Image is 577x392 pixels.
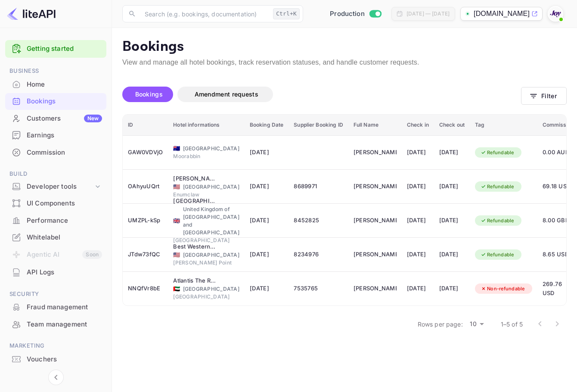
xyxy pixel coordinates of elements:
div: Commission [5,144,106,161]
div: Switch to Sandbox mode [326,9,385,19]
div: [DATE] [439,248,465,261]
span: 0.00 AUD [543,148,574,157]
div: Whitelabel [27,233,102,243]
div: Fraud management [27,302,102,312]
span: Australia [173,146,180,151]
div: Whitelabel [5,229,106,246]
div: [DATE] [407,282,429,296]
th: Check out [434,115,470,136]
div: Commission [27,148,102,158]
div: Madalynn Owens [354,180,397,193]
div: Bookings [5,93,106,110]
div: Developer tools [5,179,106,194]
th: Check in [402,115,434,136]
div: Enumclaw [173,191,239,199]
div: GAW0VDVjO [128,146,163,159]
div: UMZPL-kSp [128,214,163,227]
span: Production [330,9,365,19]
div: Tonette Owens Owens [354,248,397,261]
div: JTdw73fQC [128,248,163,261]
a: Whitelabel [5,229,106,245]
div: Ctrl+K [273,8,300,19]
div: Earnings [27,131,102,140]
div: [GEOGRAPHIC_DATA] [173,251,239,259]
div: Vouchers [5,351,106,368]
a: Home [5,76,106,92]
div: Developer tools [27,182,93,192]
span: United Kingdom of Great Britain and Northern Ireland [173,218,180,224]
div: Home [5,76,106,93]
div: OAhyuUQrt [128,180,163,193]
span: [DATE] [250,182,284,191]
span: [DATE] [250,216,284,225]
th: Booking Date [245,115,289,136]
div: [DATE] [439,180,465,193]
div: United Kingdom of [GEOGRAPHIC_DATA] and [GEOGRAPHIC_DATA] [173,205,239,236]
a: CustomersNew [5,110,106,126]
div: 7535765 [294,282,343,296]
span: Build [5,169,106,179]
div: UI Components [5,195,106,212]
p: Rows per page: [418,320,463,329]
span: Business [5,66,106,76]
a: Commission [5,144,106,160]
a: Team management [5,316,106,332]
div: Cathedral Quarter Hotel [173,197,216,205]
p: [DOMAIN_NAME] [474,9,530,19]
div: [DATE] [439,282,465,296]
div: UI Components [27,199,102,208]
div: Performance [5,212,106,229]
div: [DATE] [439,214,465,227]
div: Amber Owens [354,146,397,159]
span: [DATE] [250,148,284,157]
div: [GEOGRAPHIC_DATA] [173,183,239,191]
div: NNQfVr8bE [128,282,163,296]
div: API Logs [5,264,106,281]
div: Getting started [5,40,106,58]
div: API Logs [27,268,102,277]
div: [DATE] [407,146,429,159]
div: Team management [27,320,102,330]
div: Non-refundable [475,283,530,294]
div: Moorabbin [173,152,239,160]
button: Collapse navigation [48,370,64,385]
div: Best Western Plus Wills Point [173,243,216,251]
a: UI Components [5,195,106,211]
div: Home [27,80,102,90]
div: account-settings tabs [122,87,521,102]
p: Bookings [122,38,567,56]
div: Refundable [475,181,520,192]
a: Bookings [5,93,106,109]
a: API Logs [5,264,106,280]
div: Atlantis The Royal [173,277,216,285]
div: [GEOGRAPHIC_DATA] [173,285,239,293]
a: Vouchers [5,351,106,367]
span: [DATE] [250,284,284,293]
div: [GEOGRAPHIC_DATA] [173,236,239,244]
a: Fraud management [5,299,106,315]
p: 1–5 of 5 [501,320,523,329]
div: [DATE] [407,180,429,193]
span: [DATE] [250,250,284,259]
span: United Arab Emirates [173,286,180,292]
div: Hannah Owens [354,214,397,227]
span: Amendment requests [195,90,258,98]
p: View and manage all hotel bookings, track reservation statuses, and handle customer requests. [122,57,567,68]
div: Gary Owens [354,282,397,296]
div: Performance [27,216,102,226]
div: Bookings [27,96,102,106]
div: 8234976 [294,248,343,261]
div: Vouchers [27,355,102,364]
div: [DATE] [407,214,429,227]
th: Full Name [348,115,402,136]
div: [PERSON_NAME] Point [173,259,239,267]
div: [GEOGRAPHIC_DATA] [173,293,239,301]
div: 8689971 [294,180,343,193]
div: Team management [5,316,106,333]
span: United States of America [173,184,180,190]
div: 8452825 [294,214,343,227]
th: Tag [470,115,537,136]
div: Refundable [475,249,520,260]
div: CustomersNew [5,110,106,127]
div: Customers [27,114,102,124]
